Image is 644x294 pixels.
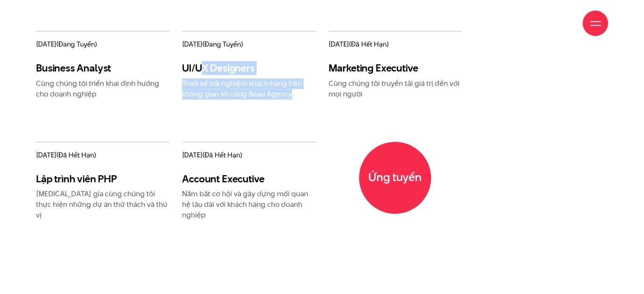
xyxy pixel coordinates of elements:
[182,173,315,185] h3: Account Executive
[182,189,315,220] p: Nắm bắt cơ hội và gây dựng mối quan hệ lâu dài với khách hàng cho doanh nghiệp
[329,62,462,74] h3: Marketing Executive
[36,151,169,160] span: [DATE]
[182,151,315,160] span: [DATE]
[329,78,462,99] p: Cùng chúng tôi truyền tải giá trị đến với mọi người
[359,142,431,214] a: Ứng tuyển
[182,78,315,99] p: Thiết kế trải nghiệm khách hàng trên không gian số cùng Beau Agency
[36,62,169,74] h3: Business Analyst
[36,78,169,99] p: Cùng chúng tôi triển khai định hướng cho doanh nghiệp
[36,173,169,185] h3: Lập trình viên PHP
[202,150,242,160] span: (đã hết hạn)
[36,189,169,220] p: [MEDICAL_DATA] gia cùng chúng tôi thực hiện những dự án thử thách và thú vị
[182,62,315,74] h3: UI/UX Designers
[56,150,96,160] span: (đã hết hạn)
